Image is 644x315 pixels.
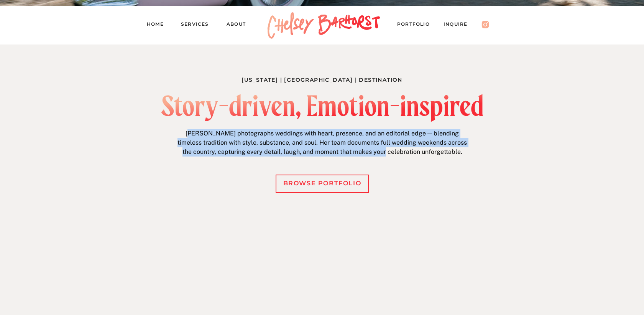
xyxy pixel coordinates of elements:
a: Services [181,20,215,31]
a: browse portfolio [279,178,365,189]
p: [PERSON_NAME] photographs weddings with heart, presence, and an editorial edge — blending timeles... [175,129,470,159]
a: About [227,20,253,31]
a: Inquire [444,20,475,31]
a: PORTFOLIO [397,20,437,31]
a: Home [147,20,170,31]
h1: [US_STATE] | [GEOGRAPHIC_DATA] | Destination [240,75,404,83]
